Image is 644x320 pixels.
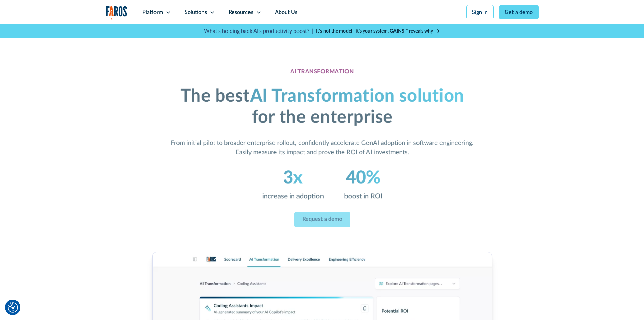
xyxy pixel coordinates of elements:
[499,5,539,19] a: Get a demo
[249,87,464,105] em: AI Transformation solution
[8,302,18,313] img: Revisit consent button
[252,109,392,126] strong: for the enterprise
[142,8,163,16] div: Platform
[283,169,303,187] em: 3x
[262,191,324,202] p: increase in adoption
[106,6,127,20] a: home
[106,6,127,20] img: Logo of the analytics and reporting company Faros.
[8,302,18,313] button: Cookie Settings
[344,191,382,202] p: boost in ROI
[180,87,249,105] strong: The best
[290,69,354,76] div: AI TRANSFORMATION
[229,8,253,16] div: Resources
[171,138,473,157] p: From initial pilot to broader enterprise rollout, confidently accelerate GenAI adoption in softwa...
[466,5,494,19] a: Sign in
[316,29,433,34] strong: It’s not the model—it’s your system. GAINS™ reveals why
[316,28,440,35] a: It’s not the model—it’s your system. GAINS™ reveals why
[185,8,207,16] div: Solutions
[345,169,380,187] em: 40%
[204,27,313,35] p: What's holding back AI's productivity boost? |
[294,212,350,228] a: Request a demo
